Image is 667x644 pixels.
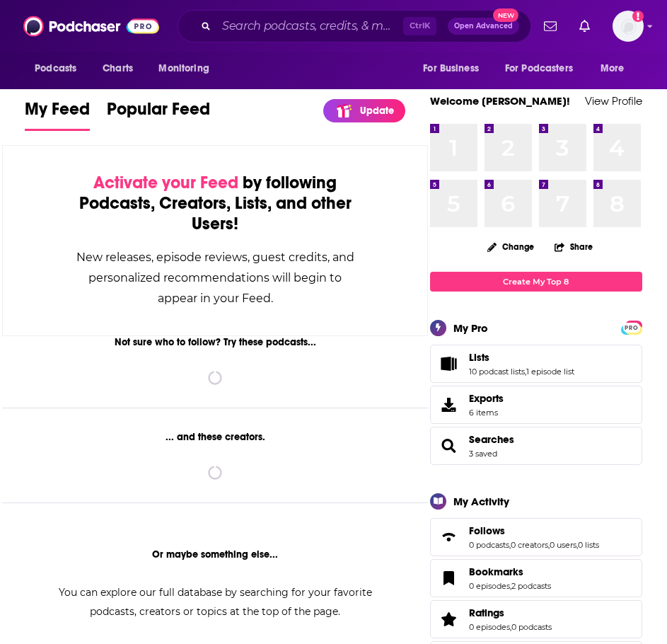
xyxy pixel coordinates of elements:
a: 1 episode list [526,367,574,376]
span: Follows [430,518,642,556]
div: Search podcasts, credits, & more... [178,10,531,42]
a: Searches [435,436,463,456]
span: , [509,540,511,550]
img: User Profile [613,11,644,42]
button: Open AdvancedNew [448,18,519,35]
span: New [493,8,518,22]
span: Ratings [430,600,642,638]
span: Activate your Feed [93,172,238,193]
span: , [525,367,526,376]
a: My Feed [25,98,90,131]
span: For Business [423,59,479,79]
span: , [548,540,550,550]
a: 2 podcasts [511,581,551,591]
span: Charts [103,59,133,79]
span: Monitoring [158,59,209,79]
div: New releases, episode reviews, guest credits, and personalized recommendations will begin to appe... [74,247,356,309]
div: My Pro [453,321,488,335]
a: 3 saved [469,449,497,459]
input: Search podcasts, credits, & more... [216,15,403,38]
a: Bookmarks [469,565,551,578]
a: 10 podcast lists [469,367,525,376]
div: by following Podcasts, Creators, Lists, and other Users! [74,173,356,234]
button: open menu [591,55,642,82]
button: open menu [149,55,227,82]
span: Ctrl K [403,17,436,35]
a: 0 podcasts [511,622,552,632]
button: Show profile menu [613,11,644,42]
a: Lists [435,354,463,374]
button: Change [479,238,543,255]
a: Ratings [435,609,463,629]
span: Searches [430,427,642,465]
span: Exports [469,392,504,405]
a: Create My Top 8 [430,272,642,291]
span: Lists [430,345,642,383]
a: 0 episodes [469,581,510,591]
div: Not sure who to follow? Try these podcasts... [2,336,428,348]
div: My Activity [453,495,509,508]
span: , [510,581,511,591]
button: open menu [25,55,95,82]
span: Logged in as gabrielle.gantz [613,11,644,42]
span: 6 items [469,408,504,418]
button: open menu [496,55,593,82]
a: Follows [469,524,599,537]
a: PRO [623,321,640,332]
a: 0 lists [578,540,599,550]
span: Popular Feed [107,98,210,128]
span: PRO [623,323,640,333]
div: ... and these creators. [2,431,428,443]
a: Show notifications dropdown [574,14,596,38]
span: , [576,540,578,550]
a: 0 creators [511,540,548,550]
a: View Profile [585,94,642,108]
span: For Podcasters [505,59,573,79]
a: 0 users [550,540,576,550]
span: Open Advanced [454,23,513,30]
img: Podchaser - Follow, Share and Rate Podcasts [23,13,159,40]
span: My Feed [25,98,90,128]
a: Searches [469,433,514,446]
span: More [601,59,625,79]
a: Charts [93,55,141,82]
span: Bookmarks [430,559,642,597]
a: 0 podcasts [469,540,509,550]
span: Ratings [469,606,504,619]
a: Follows [435,527,463,547]
a: Exports [430,386,642,424]
p: Update [360,105,394,117]
span: Follows [469,524,505,537]
a: Update [323,99,405,122]
svg: Add a profile image [632,11,644,22]
div: You can explore our full database by searching for your favorite podcasts, creators or topics at ... [41,583,389,621]
a: Bookmarks [435,568,463,588]
span: Exports [435,395,463,415]
a: Lists [469,351,574,364]
span: Lists [469,351,489,364]
a: Popular Feed [107,98,210,131]
span: , [510,622,511,632]
button: Share [554,233,593,260]
span: Bookmarks [469,565,523,578]
div: Or maybe something else... [2,548,428,560]
a: 0 episodes [469,622,510,632]
a: Welcome [PERSON_NAME]! [430,94,570,108]
a: Ratings [469,606,552,619]
a: Show notifications dropdown [538,14,562,38]
span: Podcasts [35,59,76,79]
button: open menu [413,55,497,82]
